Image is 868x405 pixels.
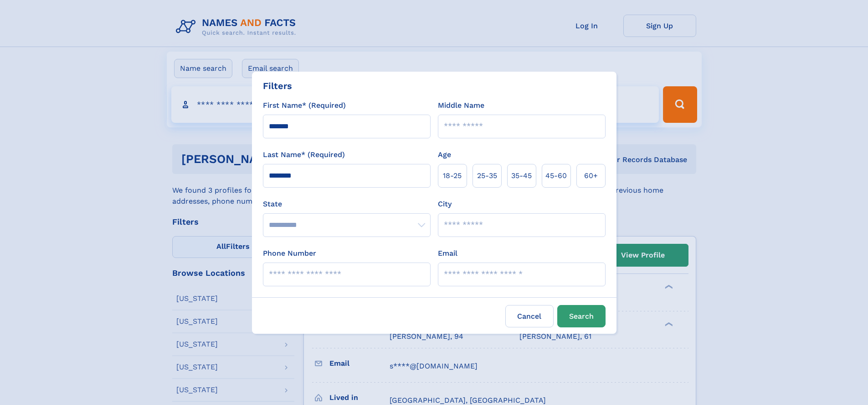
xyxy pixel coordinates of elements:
[505,305,554,327] label: Cancel
[557,305,606,327] button: Search
[438,248,457,259] label: Email
[545,170,567,181] span: 45‑60
[438,199,452,210] label: City
[263,149,345,160] label: Last Name* (Required)
[438,100,484,111] label: Middle Name
[584,170,598,181] span: 60+
[477,170,497,181] span: 25‑35
[511,170,532,181] span: 35‑45
[263,199,431,210] label: State
[443,170,462,181] span: 18‑25
[263,100,346,111] label: First Name* (Required)
[438,149,451,160] label: Age
[263,79,292,93] div: Filters
[263,248,316,259] label: Phone Number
